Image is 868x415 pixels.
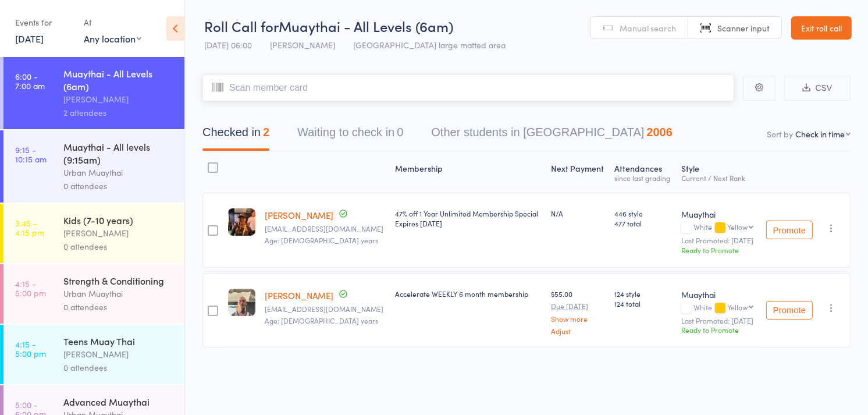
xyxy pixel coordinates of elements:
span: Roll Call for [204,16,279,36]
label: Sort by [767,128,793,140]
div: 0 attendees [63,240,175,253]
div: Muaythai [681,208,755,220]
button: Promote [766,301,813,320]
div: Check in time [795,128,845,140]
a: Adjust [551,327,605,335]
a: 9:15 -10:15 amMuaythai - All levels (9:15am)Urban Muaythai0 attendees [3,130,184,203]
span: Age: [DEMOGRAPHIC_DATA] years [265,235,378,245]
div: 0 attendees [63,179,175,193]
small: Due [DATE] [551,302,605,310]
a: Show more [551,315,605,322]
div: Ready to Promote [681,325,755,335]
a: [DATE] [15,32,44,45]
div: White [681,303,755,313]
small: Last Promoted: [DATE] [681,317,755,325]
div: 0 attendees [63,361,175,374]
div: Muaythai - All levels (9:15am) [63,140,175,166]
a: [PERSON_NAME] [265,209,333,221]
div: 47% off 1 Year Unlimited Membership Special [395,208,542,228]
div: White [681,223,755,233]
span: 477 total [614,218,671,228]
div: Kids (7-10 years) [63,214,175,226]
div: 2 [263,126,269,139]
img: image1705562208.png [228,208,255,236]
div: Membership [390,157,546,187]
span: Muaythai - All Levels (6am) [279,16,453,36]
a: 4:15 -5:00 pmStrength & ConditioningUrban Muaythai0 attendees [3,264,184,324]
span: [PERSON_NAME] [270,39,335,51]
a: 3:45 -4:15 pmKids (7-10 years)[PERSON_NAME]0 attendees [3,204,184,263]
button: Waiting to check in0 [297,120,403,151]
div: 0 attendees [63,300,175,314]
div: Events for [15,13,72,32]
time: 6:00 - 7:00 am [15,72,45,90]
div: $55.00 [551,289,605,335]
div: Teens Muay Thai [63,335,175,347]
div: Ready to Promote [681,245,755,255]
div: 0 [397,126,403,139]
span: Scanner input [717,22,770,34]
time: 4:15 - 5:00 pm [15,339,46,358]
div: Style [677,157,760,187]
div: Yellow [727,303,748,311]
span: 446 style [614,208,671,218]
div: 2 attendees [63,106,175,119]
a: 6:00 -7:00 amMuaythai - All Levels (6am)[PERSON_NAME]2 attendees [3,57,184,129]
div: 2006 [646,126,673,139]
div: Expires [DATE] [395,218,542,228]
button: Checked in2 [202,120,269,151]
button: Other students in [GEOGRAPHIC_DATA]2006 [431,120,673,151]
small: Last Promoted: [DATE] [681,236,755,244]
div: [PERSON_NAME] [63,226,175,240]
button: Promote [766,221,813,239]
div: since last grading [614,174,671,182]
div: Atten­dances [610,157,676,187]
div: Urban Muaythai [63,287,175,300]
span: 124 total [614,299,671,308]
div: Strength & Conditioning [63,274,175,287]
time: 4:15 - 5:00 pm [15,279,46,297]
a: [PERSON_NAME] [265,289,333,302]
time: 3:45 - 4:15 pm [15,218,44,237]
div: Next Payment [546,157,610,187]
div: Yellow [727,223,748,230]
img: image1709077745.png [228,289,255,316]
div: Accelerate WEEKLY 6 month membership [395,289,542,299]
div: [PERSON_NAME] [63,347,175,361]
div: Muaythai [681,289,755,300]
div: Urban Muaythai [63,166,175,179]
span: Manual search [620,22,676,34]
div: Muaythai - All Levels (6am) [63,67,175,93]
span: [GEOGRAPHIC_DATA] large matted area [353,39,506,51]
span: [DATE] 06:00 [204,39,252,51]
div: [PERSON_NAME] [63,93,175,106]
a: Exit roll call [791,16,852,40]
button: CSV [784,76,851,101]
span: 124 style [614,289,671,299]
a: 4:15 -5:00 pmTeens Muay Thai[PERSON_NAME]0 attendees [3,325,184,384]
div: N/A [551,208,605,218]
div: Advanced Muaythai [63,395,175,408]
div: Current / Next Rank [681,174,755,182]
span: Age: [DEMOGRAPHIC_DATA] years [265,315,378,325]
div: Any location [84,32,141,45]
small: chelseahoang06@gmail.com [265,225,386,233]
div: At [84,13,141,32]
time: 9:15 - 10:15 am [15,145,47,164]
input: Scan member card [202,75,734,101]
small: stephen_mackenzie01@hotmail.com [265,305,386,313]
